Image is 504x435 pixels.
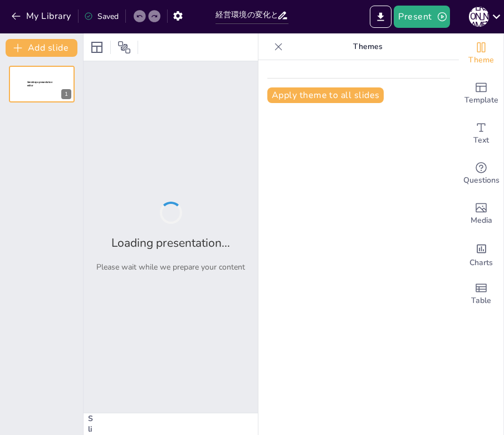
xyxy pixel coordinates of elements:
[394,6,449,28] button: Present
[469,257,493,269] span: Charts
[459,194,503,234] div: Add images, graphics, shapes or video
[459,154,503,194] div: Get real-time input from your audience
[469,7,489,27] div: [PERSON_NAME]
[216,7,277,23] input: Insert title
[469,6,489,28] button: [PERSON_NAME]
[464,94,498,106] span: Template
[287,33,448,60] p: Themes
[459,274,503,314] div: Add a table
[9,66,75,102] div: 1
[8,7,76,25] button: My Library
[61,89,71,99] div: 1
[84,11,119,22] div: Saved
[459,234,503,274] div: Add charts and graphs
[111,235,230,251] h2: Loading presentation...
[267,87,384,103] button: Apply theme to all slides
[96,262,245,272] p: Please wait while we prepare your content
[88,38,106,56] div: Layout
[27,81,52,87] span: Sendsteps presentation editor
[471,214,492,227] span: Media
[471,295,491,307] span: Table
[118,41,131,54] span: Position
[459,114,503,154] div: Add text boxes
[459,74,503,114] div: Add ready made slides
[370,6,392,28] button: Export to PowerPoint
[6,39,77,57] button: Add slide
[473,134,489,146] span: Text
[468,54,494,66] span: Theme
[463,174,500,187] span: Questions
[459,33,503,74] div: Change the overall theme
